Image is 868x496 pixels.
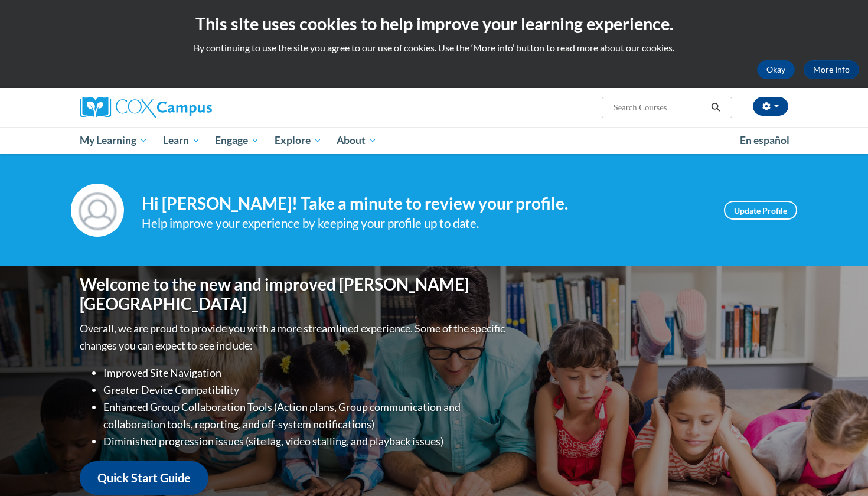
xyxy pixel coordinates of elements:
h1: Welcome to the new and improved [PERSON_NAME][GEOGRAPHIC_DATA] [80,275,508,314]
a: Cox Campus [80,97,304,118]
button: Okay [757,60,795,79]
h2: This site uses cookies to help improve your learning experience. [9,12,859,35]
a: More Info [804,60,859,79]
iframe: Button to launch messaging window [821,449,859,487]
span: My Learning [80,133,148,148]
a: My Learning [72,127,155,154]
a: Update Profile [724,201,797,220]
a: Engage [207,127,267,154]
li: Improved Site Navigation [103,364,508,381]
a: About [329,127,385,154]
li: Diminished progression issues (site lag, video stalling, and playback issues) [103,433,508,450]
div: Help improve your experience by keeping your profile up to date. [142,214,706,233]
span: Engage [215,133,259,148]
li: Enhanced Group Collaboration Tools (Action plans, Group communication and collaboration tools, re... [103,399,508,433]
li: Greater Device Compatibility [103,381,508,399]
button: Search [707,100,725,115]
button: Account Settings [753,97,788,116]
span: About [337,133,377,148]
img: Profile Image [71,184,124,237]
input: Search Courses [612,100,707,115]
a: En español [732,128,797,153]
span: Learn [163,133,200,148]
a: Explore [267,127,329,154]
div: Main menu [62,127,806,154]
p: Overall, we are proud to provide you with a more streamlined experience. Some of the specific cha... [80,320,508,354]
a: Quick Start Guide [80,461,208,495]
a: Learn [155,127,208,154]
p: By continuing to use the site you agree to our use of cookies. Use the ‘More info’ button to read... [9,41,859,54]
h4: Hi [PERSON_NAME]! Take a minute to review your profile. [142,194,706,214]
img: Cox Campus [80,97,212,118]
span: En español [740,134,789,146]
span: Explore [275,133,322,148]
